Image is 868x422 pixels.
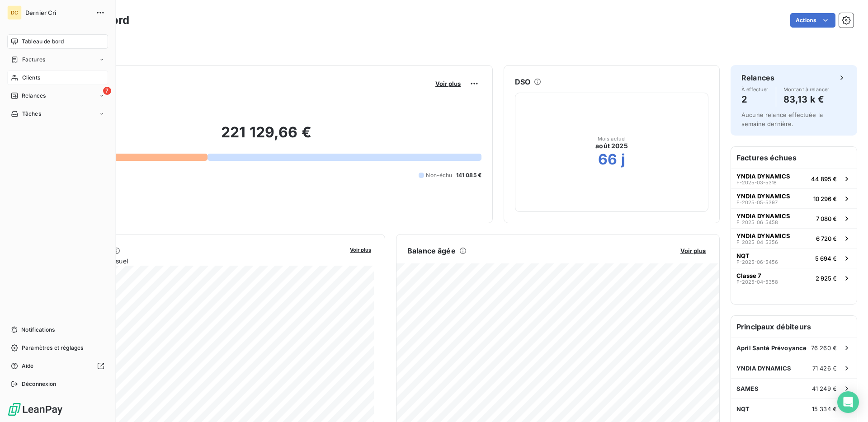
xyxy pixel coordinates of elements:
span: Factures [22,56,45,64]
span: YNDIA DYNAMICS [736,173,790,180]
a: 7Relances [7,89,108,103]
span: Aide [22,362,34,370]
span: 7 080 € [816,215,837,222]
span: F-2025-03-5318 [736,180,777,185]
a: Paramètres et réglages [7,341,108,355]
span: NQT [736,252,750,259]
span: 7 [103,87,111,95]
button: Voir plus [678,247,708,255]
span: Aucune relance effectuée la semaine dernière. [741,111,823,127]
a: Tâches [7,107,108,121]
img: Logo LeanPay [7,402,63,417]
button: Voir plus [347,245,374,253]
span: April Santé Prévoyance [736,344,807,352]
button: YNDIA DYNAMICSF-2025-04-53566 720 € [731,228,857,248]
span: 5 694 € [815,255,837,262]
h6: Principaux débiteurs [731,316,857,338]
span: F-2025-06-5456 [736,259,778,265]
span: À effectuer [741,87,769,92]
h2: 66 [598,150,617,169]
span: 2 925 € [816,275,837,282]
span: 6 720 € [816,235,837,242]
span: YNDIA DYNAMICS [736,365,791,372]
a: Tableau de bord [7,34,108,49]
span: 44 895 € [811,175,837,183]
h2: j [621,150,625,169]
span: SAMES [736,385,759,392]
h2: 221 129,66 € [51,123,481,150]
span: YNDIA DYNAMICS [736,192,790,200]
span: Clients [22,74,40,82]
span: Chiffre d'affaires mensuel [51,256,344,266]
h4: 2 [741,92,769,107]
button: NQTF-2025-06-54565 694 € [731,248,857,268]
span: F-2025-05-5397 [736,200,778,205]
a: Factures [7,52,108,67]
h6: Relances [741,72,774,83]
span: août 2025 [595,141,627,150]
span: Dernier Cri [25,9,90,16]
span: 10 296 € [813,195,837,202]
span: 141 085 € [456,171,481,179]
a: Aide [7,359,108,373]
span: 71 426 € [812,365,837,372]
span: Paramètres et réglages [22,344,83,352]
span: NQT [736,405,750,413]
span: Voir plus [435,80,461,87]
h6: Balance âgée [407,245,456,256]
button: YNDIA DYNAMICSF-2025-06-54587 080 € [731,208,857,228]
span: Mois actuel [598,136,626,141]
h6: Factures échues [731,147,857,169]
button: YNDIA DYNAMICSF-2025-03-531844 895 € [731,169,857,188]
span: F-2025-04-5358 [736,279,778,285]
span: Tâches [22,110,41,118]
h6: DSO [515,76,530,87]
span: 76 260 € [811,344,837,352]
div: DC [7,5,22,20]
span: Classe 7 [736,272,761,279]
span: Déconnexion [22,380,57,388]
span: Tableau de bord [22,38,64,46]
span: Voir plus [680,247,706,254]
button: Actions [790,13,835,28]
div: Open Intercom Messenger [837,391,859,413]
span: YNDIA DYNAMICS [736,212,790,220]
span: F-2025-04-5356 [736,239,778,245]
span: F-2025-06-5458 [736,220,778,225]
span: Notifications [21,326,55,334]
span: Voir plus [350,247,371,253]
button: Voir plus [433,80,463,88]
button: YNDIA DYNAMICSF-2025-05-539710 296 € [731,188,857,208]
span: Relances [22,92,46,100]
span: Non-échu [426,171,452,179]
a: Clients [7,70,108,85]
button: Classe 7F-2025-04-53582 925 € [731,268,857,288]
span: 15 334 € [812,405,837,413]
h4: 83,13 k € [783,92,830,107]
span: Montant à relancer [783,87,830,92]
span: YNDIA DYNAMICS [736,232,790,239]
span: 41 249 € [812,385,837,392]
